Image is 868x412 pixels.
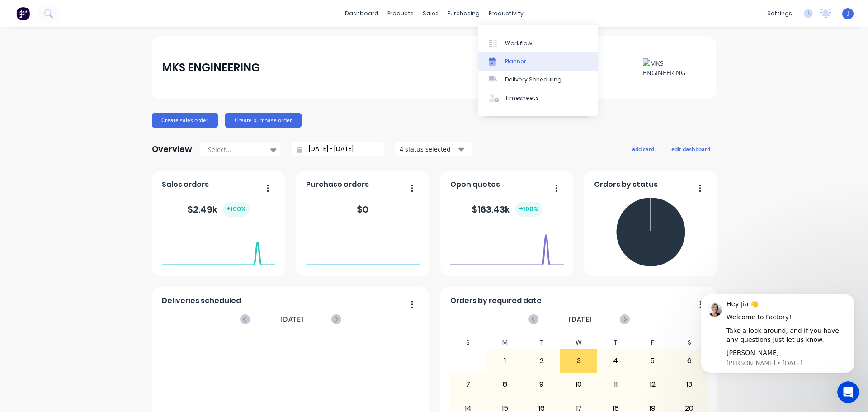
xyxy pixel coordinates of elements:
iframe: Intercom live chat [837,381,859,403]
div: W [560,336,597,349]
button: Create sales order [152,113,218,128]
div: MKS ENGINEERING [162,59,260,77]
div: 1 [487,350,523,372]
div: productivity [484,7,528,20]
span: Orders by status [594,179,658,190]
div: Timesheets [505,94,539,102]
img: MKS ENGINEERING [643,58,706,77]
div: 4 status selected [400,144,457,154]
button: 4 status selected [395,142,472,156]
span: J [847,9,849,18]
div: 10 [561,373,597,396]
img: Factory [16,7,30,20]
span: Open quotes [450,179,500,190]
div: 6 [671,350,708,372]
span: Orders by required date [450,295,542,306]
a: Timesheets [478,89,598,107]
div: S [671,336,708,349]
div: 8 [487,373,523,396]
div: + 100 % [223,202,250,217]
div: Planner [505,57,526,66]
div: S [450,336,487,349]
div: + 100 % [515,202,542,217]
div: Delivery Scheduling [505,76,561,84]
button: edit dashboard [665,143,716,155]
a: Delivery Scheduling [478,71,598,89]
div: 4 [598,350,634,372]
div: products [383,7,418,20]
div: 2 [524,350,560,372]
span: Sales orders [162,179,209,190]
div: settings [763,7,797,20]
div: T [524,336,561,349]
div: 9 [524,373,560,396]
iframe: Intercom notifications message [687,280,868,388]
button: add card [626,143,660,155]
div: 11 [598,373,634,396]
div: T [597,336,634,349]
div: $ 2.49k [187,202,250,217]
a: Workflow [478,34,598,52]
a: dashboard [340,7,383,20]
a: Planner [478,52,598,71]
span: Purchase orders [306,179,369,190]
span: [DATE] [280,314,304,324]
div: 7 [450,373,486,396]
button: Create purchase order [225,113,302,128]
div: 3 [561,350,597,372]
div: Overview [152,140,192,158]
div: purchasing [443,7,484,20]
div: 13 [671,373,708,396]
span: Deliveries scheduled [162,295,241,306]
div: M [486,336,524,349]
div: F [634,336,671,349]
div: $ 0 [357,203,368,216]
div: $ 163.43k [472,202,542,217]
div: 5 [634,350,670,372]
div: sales [418,7,443,20]
div: 12 [634,373,670,396]
div: Workflow [505,39,532,47]
span: [DATE] [569,314,592,324]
